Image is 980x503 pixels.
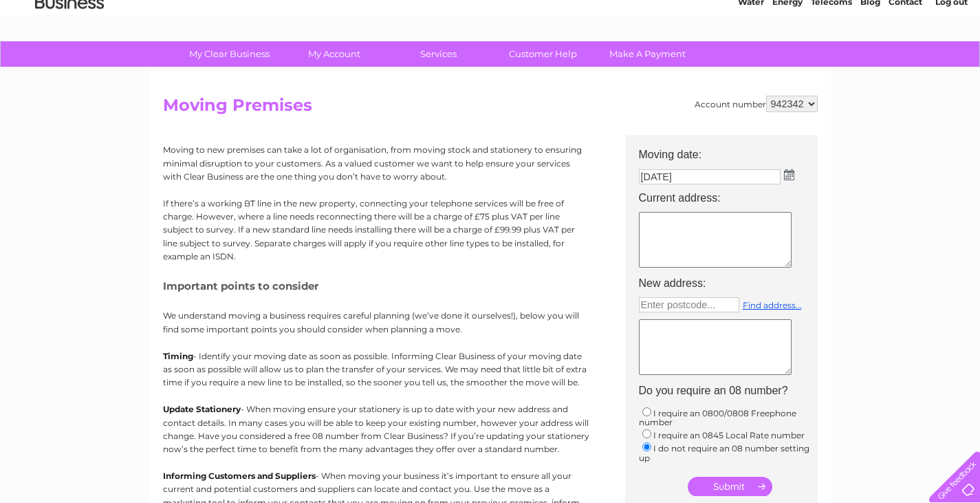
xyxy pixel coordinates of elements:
[632,381,825,401] th: Do you require an 08 number?
[772,58,803,69] a: Energy
[163,403,589,456] p: - When moving ensure your stationery is up to date with your new address and contact details. In ...
[721,7,816,24] a: 0333 014 3131
[163,280,589,292] h5: Important points to consider
[632,402,825,467] td: I require an 0800/0808 Freephone number I require an 0845 Local Rate number I do not require an 0...
[277,41,391,67] a: My Account
[811,58,852,69] a: Telecoms
[163,350,589,389] p: - Identify your moving date as soon as possible. Informing Clear Business of your moving date as ...
[632,135,825,165] th: Moving date:
[935,58,968,69] a: Log out
[163,351,193,361] b: Timing
[632,273,825,294] th: New address:
[163,96,818,122] h2: Moving Premises
[688,477,772,496] input: Submit
[163,309,589,335] p: We understand moving a business requires careful planning (we’ve done it ourselves!), below you w...
[743,300,802,310] a: Find address...
[889,58,922,69] a: Contact
[784,169,794,180] img: ...
[632,188,825,208] th: Current address:
[34,36,105,78] img: logo.png
[738,58,764,69] a: Water
[382,41,495,67] a: Services
[163,404,241,414] b: Update Stationery
[486,41,600,67] a: Customer Help
[860,58,880,69] a: Blog
[166,8,816,67] div: Clear Business is a trading name of Verastar Limited (registered in [GEOGRAPHIC_DATA] No. 3667643...
[163,471,316,481] b: Informing Customers and Suppliers
[695,96,818,112] div: Account number
[591,41,704,67] a: Make A Payment
[163,197,589,263] p: If there’s a working BT line in the new property, connecting your telephone services will be free...
[173,41,286,67] a: My Clear Business
[163,143,589,183] p: Moving to new premises can take a lot of organisation, from moving stock and stationery to ensuri...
